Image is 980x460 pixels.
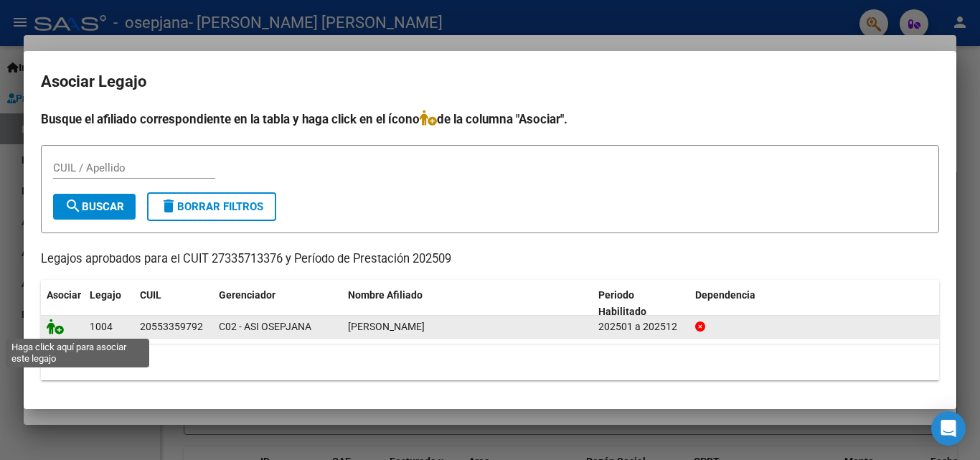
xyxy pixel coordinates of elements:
span: Nombre Afiliado [348,289,423,301]
button: Borrar Filtros [147,192,276,221]
span: Dependencia [695,289,755,301]
h2: Asociar Legajo [41,68,939,95]
div: 1 registros [41,344,939,380]
div: Open Intercom Messenger [931,411,966,446]
mat-icon: search [65,197,82,215]
datatable-header-cell: CUIL [134,280,213,327]
datatable-header-cell: Nombre Afiliado [342,280,593,327]
span: CUIL [140,289,161,301]
mat-icon: delete [160,197,177,215]
span: Borrar Filtros [160,200,263,213]
p: Legajos aprobados para el CUIT 27335713376 y Período de Prestación 202509 [41,250,939,268]
h4: Busque el afiliado correspondiente en la tabla y haga click en el ícono de la columna "Asociar". [41,110,939,128]
span: C02 - ASI OSEPJANA [219,321,311,332]
span: Legajo [90,289,121,301]
datatable-header-cell: Legajo [84,280,134,327]
span: Gerenciador [219,289,275,301]
datatable-header-cell: Gerenciador [213,280,342,327]
div: 202501 a 202512 [598,319,684,335]
datatable-header-cell: Dependencia [689,280,940,327]
div: 20553359792 [140,319,203,335]
datatable-header-cell: Periodo Habilitado [593,280,689,327]
span: Periodo Habilitado [598,289,646,317]
span: MAIDANA SANTINO BENJAMIN [348,321,425,332]
span: Asociar [47,289,81,301]
button: Buscar [53,194,136,220]
span: 1004 [90,321,113,332]
datatable-header-cell: Asociar [41,280,84,327]
span: Buscar [65,200,124,213]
